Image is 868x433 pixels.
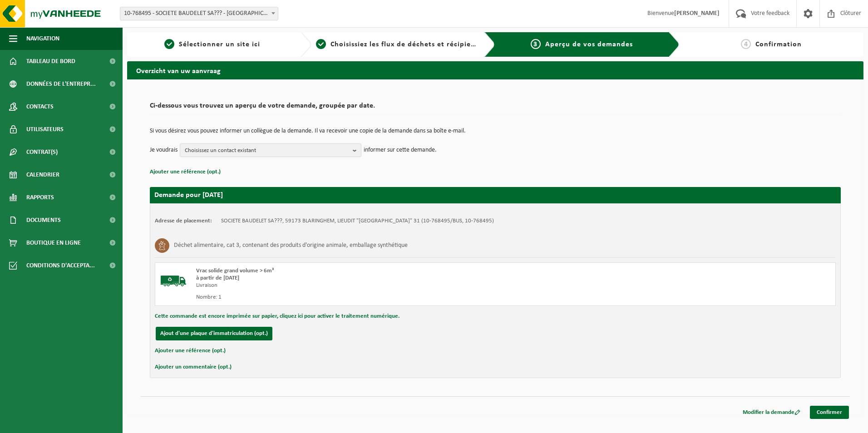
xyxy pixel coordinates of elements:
[26,163,59,186] span: Calendrier
[120,7,278,20] span: 10-768495 - SOCIETE BAUDELET SA??? - BLARINGHEM
[26,50,75,73] span: Tableau de bord
[26,95,54,118] span: Contacts
[120,7,278,20] span: 10-768495 - SOCIETE BAUDELET SA??? - BLARINGHEM
[174,238,408,253] h3: Déchet alimentaire, cat 3, contenant des produits d'origine animale, emballage synthétique
[330,41,482,48] span: Choisissiez les flux de déchets et récipients
[154,192,223,199] strong: Demande pour [DATE]
[196,268,274,274] span: Vrac solide grand volume > 6m³
[160,267,187,295] img: BL-SO-LV.png
[316,39,478,50] a: 2Choisissiez les flux de déchets et récipients
[155,218,212,224] strong: Adresse de placement:
[180,143,361,157] button: Choisissez un contact existant
[26,73,96,95] span: Données de l'entrepr...
[150,102,841,114] h2: Ci-dessous vous trouvez un aperçu de votre demande, groupée par date.
[221,217,494,225] td: SOCIETE BAUDELET SA???, 59173 BLARINGHEM, LIEUDIT "[GEOGRAPHIC_DATA]" 31 (10-768495/BUS, 10-768495)
[26,141,58,163] span: Contrat(s)
[26,231,81,254] span: Boutique en ligne
[736,406,807,419] a: Modifier la demande
[127,61,863,79] h2: Overzicht van uw aanvraag
[155,345,226,357] button: Ajouter une référence (opt.)
[132,39,293,50] a: 1Sélectionner un site ici
[164,39,174,49] span: 1
[196,294,532,301] div: Nombre: 1
[26,186,54,209] span: Rapports
[150,128,841,134] p: Si vous désirez vous pouvez informer un collègue de la demande. Il va recevoir une copie de la de...
[179,41,260,48] span: Sélectionner un site ici
[364,143,437,157] p: informer sur cette demande.
[531,39,541,49] span: 3
[26,254,95,277] span: Conditions d'accepta...
[755,41,802,48] span: Confirmation
[155,310,399,322] button: Cette commande est encore imprimée sur papier, cliquez ici pour activer le traitement numérique.
[674,10,720,17] strong: [PERSON_NAME]
[26,118,64,141] span: Utilisateurs
[185,144,349,157] span: Choisissez un contact existant
[741,39,751,49] span: 4
[156,327,272,340] button: Ajout d'une plaque d'immatriculation (opt.)
[196,282,532,289] div: Livraison
[150,166,221,178] button: Ajouter une référence (opt.)
[316,39,326,49] span: 2
[545,41,633,48] span: Aperçu de vos demandes
[155,361,232,373] button: Ajouter un commentaire (opt.)
[26,27,59,50] span: Navigation
[196,275,239,281] strong: à partir de [DATE]
[150,143,178,157] p: Je voudrais
[810,406,849,419] a: Confirmer
[26,209,61,231] span: Documents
